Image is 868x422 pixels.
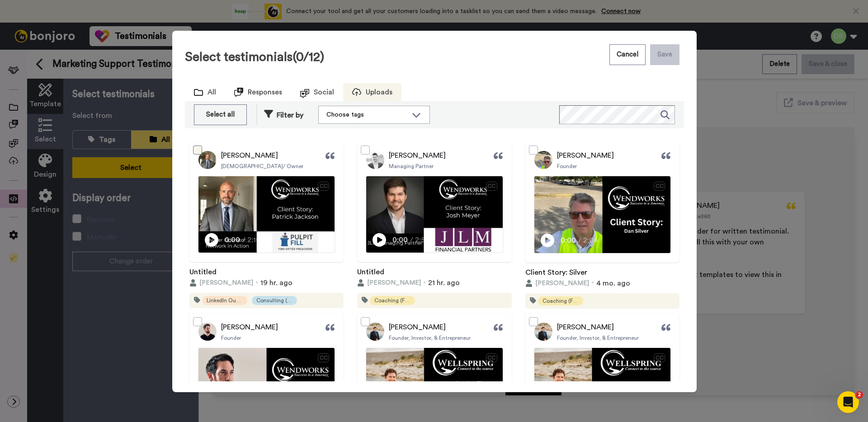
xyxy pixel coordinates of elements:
[650,44,679,65] button: Save
[314,87,334,98] span: Social
[256,297,292,304] span: Consulting (Finished)
[326,110,407,119] div: Choose tags
[248,87,282,98] span: Responses
[525,278,679,289] div: 4 mo. ago
[199,109,242,120] div: Select all
[609,44,646,65] button: Cancel
[366,87,392,98] span: Uploads
[856,391,863,399] span: 2
[357,277,511,288] div: 21 hr. ago
[194,104,247,125] button: Select all
[357,267,384,277] a: Untitled
[525,267,587,278] a: Client Story: Silver
[357,278,421,287] button: [PERSON_NAME]
[374,297,410,304] span: Coaching (Finished)
[535,279,589,288] span: [PERSON_NAME]
[199,278,253,287] span: [PERSON_NAME]
[525,279,589,288] button: [PERSON_NAME]
[542,297,579,305] span: Coaching (Finished)
[277,111,303,118] span: Filter by
[189,277,344,288] div: 19 hr. ago
[837,391,859,413] iframe: Intercom live chat
[207,297,243,304] span: LinkedIn Outreach Support
[367,278,421,287] span: [PERSON_NAME]
[189,278,253,287] button: [PERSON_NAME]
[208,87,216,98] span: All
[189,267,217,277] a: Untitled
[185,50,324,64] h3: Select testimonials (0/12)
